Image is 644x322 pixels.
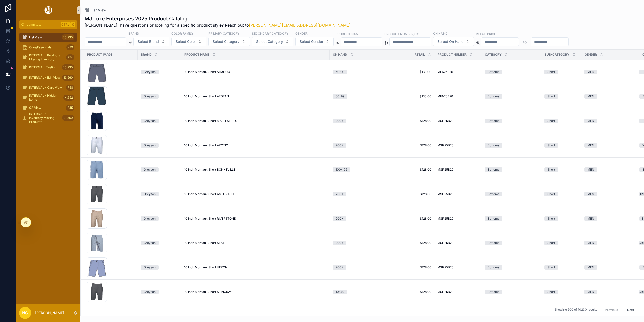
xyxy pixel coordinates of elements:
[584,192,636,196] a: MEN
[384,32,421,36] label: Product Number/SKU
[184,70,231,74] span: 10 Inch Montauk Short SHADOW
[547,290,555,294] div: Short
[128,31,139,36] label: Brand
[184,168,235,172] span: 10 Inch Montauk Short BONNEVILLE
[547,241,555,245] div: Short
[141,241,178,245] a: Greyson
[184,265,327,269] a: 10 Inch Montauk Short HERON
[587,192,594,196] div: MEN
[584,119,636,123] a: MEN
[547,192,555,196] div: Short
[184,265,227,269] span: 10 Inch Montauk Short HERON
[370,119,431,123] span: $128.00
[300,39,323,44] span: Select Gender
[184,217,327,221] a: 10 Inch Montauk Short RIVERSTONE
[547,119,555,123] div: Short
[19,43,77,52] a: Core/Essentials419
[547,216,555,221] div: Short
[333,265,364,270] a: 200+
[433,31,448,36] label: On Hand
[488,241,499,245] div: Bottoms
[29,35,42,39] span: List View
[184,217,236,221] span: 10 Inch Montauk Short RIVERSTONE
[370,70,431,74] span: $130.00
[584,265,636,270] a: MEN
[547,143,555,148] div: Short
[370,265,431,269] span: $128.00
[184,70,327,74] a: 10 Inch Montauk Short SHADOW
[184,290,232,294] span: 10 Inch Montauk Short STINGRAY
[488,216,499,221] div: Bottoms
[485,94,538,99] a: Bottoms
[370,168,431,172] a: $128.00
[184,143,327,147] a: 10 Inch Montauk Short ARCTIC
[144,167,156,172] div: Greyson
[184,53,209,57] span: Product Name
[437,192,454,196] span: MSP25B20
[66,44,74,50] div: 419
[208,37,250,46] button: Select Button
[437,143,454,147] span: MSP25B20
[437,94,478,98] a: MFA25B20
[19,20,77,29] button: Jump to...CtrlK
[437,143,478,147] a: MSP25B20
[544,70,578,74] a: Short
[587,119,594,123] div: MEN
[547,265,555,270] div: Short
[336,265,343,270] div: 200+
[184,94,229,98] span: 10 Inch Montauk Short AEGEAN
[544,192,578,196] a: Short
[523,39,527,45] p: to
[144,70,156,74] div: Greyson
[488,143,499,148] div: Bottoms
[333,290,364,294] a: 10-49
[547,167,555,172] div: Short
[437,39,464,44] span: Select On Hand
[252,37,293,46] button: Select Button
[333,94,364,99] a: 50-99
[370,217,431,221] span: $128.00
[141,265,178,270] a: Greyson
[184,290,327,294] a: 10 Inch Montauk Short STINGRAY
[295,31,308,36] label: Gender
[476,32,496,36] label: Retail Price
[66,54,74,60] div: 274
[141,70,178,74] a: Greyson
[91,8,106,13] span: List View
[295,37,334,46] button: Select Button
[62,75,74,81] div: 13,960
[488,265,499,270] div: Bottoms
[35,310,64,315] p: [PERSON_NAME]
[29,106,41,110] span: QA View
[485,167,538,172] a: Bottoms
[144,119,156,123] div: Greyson
[171,37,206,46] button: Select Button
[544,167,578,172] a: Short
[184,241,327,245] a: 10 Inch Montauk Short SLATE
[488,290,499,294] div: Bottoms
[29,53,64,61] span: INTERNAL - Products Missing Inventory
[144,192,156,196] div: Greyson
[184,241,226,245] span: 10 Inch Montauk Short SLATE
[587,143,594,148] div: MEN
[85,15,351,22] h1: MJ Luxe Enterprises 2025 Product Catalog
[29,94,61,102] span: INTERNAL - Hidden Items
[485,192,538,196] a: Bottoms
[144,216,156,221] div: Greyson
[19,73,77,82] a: INTERNAL - Edit View13,960
[184,143,228,147] span: 10 Inch Montauk Short ARCTIC
[370,290,431,294] a: $128.00
[370,143,431,147] span: $128.00
[141,167,178,172] a: Greyson
[544,94,578,99] a: Short
[433,37,474,46] button: Select Button
[485,53,502,57] span: Category
[437,168,454,172] span: MSP25B20
[22,310,28,316] span: NG
[184,119,239,123] span: 10 Inch Montauk Short MALTESE BLUE
[336,94,344,99] div: 50-99
[138,39,159,44] span: Select Brand
[437,241,454,245] span: MSP25B20
[370,241,431,245] span: $128.00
